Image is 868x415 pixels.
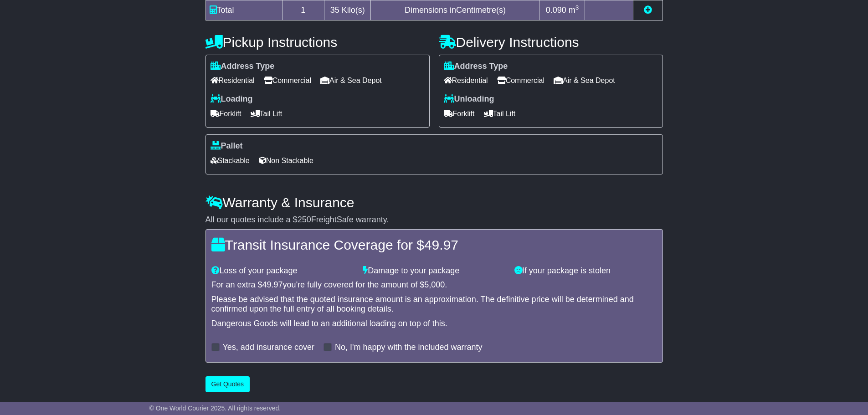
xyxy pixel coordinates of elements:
label: Address Type [211,61,275,72]
span: Forklift [211,107,241,121]
span: Non Stackable [259,154,313,168]
span: © One World Courier 2025. All rights reserved. [149,405,281,412]
span: 35 [330,5,339,15]
div: Please be advised that the quoted insurance amount is an approximation. The definitive price will... [211,295,657,314]
span: Tail Lift [251,107,282,121]
span: 5,000 [424,280,445,289]
div: All our quotes include a $ FreightSafe warranty. [205,215,663,225]
span: 49.97 [424,237,458,252]
span: Residential [211,73,255,87]
span: Commercial [264,73,311,87]
label: Loading [211,94,253,104]
span: Air & Sea Depot [320,73,382,87]
h4: Delivery Instructions [439,35,663,50]
a: Add new item [644,5,652,15]
div: Dangerous Goods will lead to an additional loading on top of this. [211,319,657,329]
span: Commercial [497,73,544,87]
div: If your package is stolen [510,266,662,276]
span: 0.090 [546,5,566,15]
span: Forklift [444,107,475,121]
span: Tail Lift [484,107,516,121]
div: Loss of your package [207,266,359,276]
h4: Warranty & Insurance [205,195,663,210]
sup: 3 [575,4,579,11]
button: Get Quotes [205,376,250,392]
h4: Pickup Instructions [205,35,430,50]
span: 49.97 [262,280,283,289]
span: 250 [298,215,311,224]
span: Air & Sea Depot [554,73,615,87]
label: No, I'm happy with the included warranty [335,343,483,353]
label: Unloading [444,94,494,104]
label: Yes, add insurance cover [223,343,314,353]
span: Stackable [211,154,250,168]
label: Pallet [211,141,243,151]
div: For an extra $ you're fully covered for the amount of $ . [211,280,657,290]
span: Residential [444,73,488,87]
span: m [569,5,579,15]
h4: Transit Insurance Coverage for $ [211,237,657,252]
label: Address Type [444,61,508,72]
div: Damage to your package [358,266,510,276]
